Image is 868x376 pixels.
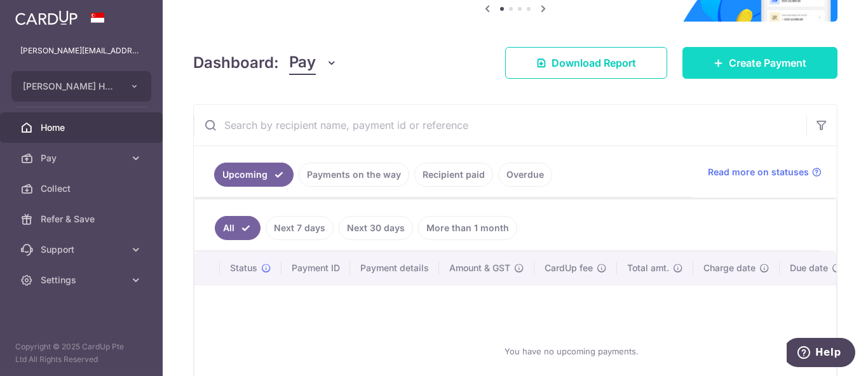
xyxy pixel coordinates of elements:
a: Upcoming [214,163,294,187]
span: CardUp fee [545,262,593,274]
a: All [215,216,261,240]
a: Create Payment [682,47,837,79]
a: Download Report [505,47,667,79]
input: Search by recipient name, payment id or reference [194,105,806,145]
button: Pay [289,51,338,75]
span: Home [41,121,125,134]
span: Settings [41,274,125,286]
p: [PERSON_NAME][EMAIL_ADDRESS][DOMAIN_NAME] [20,44,142,57]
img: CardUp [15,10,78,25]
span: Collect [41,182,125,195]
th: Payment details [350,252,439,285]
a: Read more on statuses [708,166,822,178]
a: Overdue [498,163,552,187]
span: Total amt. [627,262,669,274]
span: Pay [289,51,316,75]
span: Download Report [552,55,636,70]
a: Next 7 days [266,216,334,240]
span: [PERSON_NAME] HOLDINGS PTE. LTD. [23,80,117,93]
a: Payments on the way [299,163,409,187]
span: Create Payment [729,55,806,70]
a: Next 30 days [339,216,413,240]
span: Pay [41,152,125,164]
h4: Dashboard: [193,51,279,74]
iframe: Opens a widget where you can find more information [787,338,855,370]
span: Read more on statuses [708,166,809,178]
button: [PERSON_NAME] HOLDINGS PTE. LTD. [11,71,151,102]
span: Support [41,243,125,256]
a: Recipient paid [414,163,493,187]
span: Amount & GST [449,262,510,274]
a: More than 1 month [418,216,517,240]
th: Payment ID [281,252,350,285]
span: Refer & Save [41,213,125,225]
span: Status [230,262,257,274]
span: Due date [790,262,828,274]
span: Charge date [703,262,756,274]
